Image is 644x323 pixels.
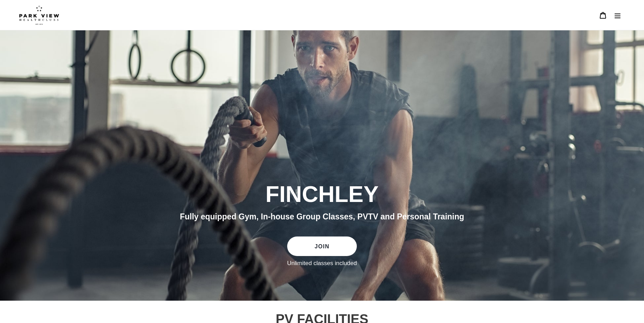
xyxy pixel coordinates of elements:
[610,8,625,23] button: Menu
[132,181,512,208] h2: FINCHLEY
[287,260,357,267] label: Unlimited classes included
[19,5,59,25] img: Park view health clubs is a gym near you.
[180,212,464,221] span: Fully equipped Gym, In-house Group Classes, PVTV and Personal Training
[287,236,357,256] a: JOIN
